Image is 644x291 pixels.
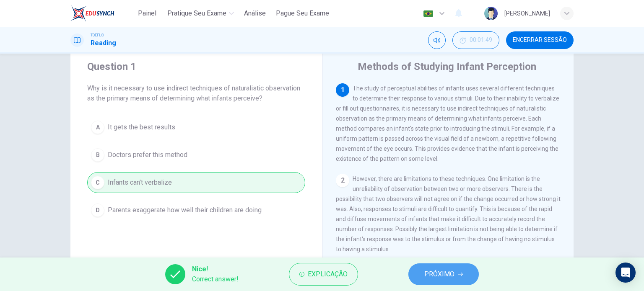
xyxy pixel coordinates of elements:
div: Open Intercom Messenger [615,263,636,283]
span: Why is it necessary to use indirect techniques of naturalistic observation as the primary means o... [87,83,305,103]
span: Análise [244,8,266,18]
span: However, there are limitations to these techniques. One limitation is the unreliability of observ... [336,175,561,252]
button: PRÓXIMO [408,263,479,285]
span: Nice! [192,264,239,274]
span: 00:01:49 [470,37,492,44]
button: Análise [241,6,269,21]
div: 1 [336,83,349,97]
button: Explicação [289,263,358,286]
div: 2 [336,174,349,187]
h1: Reading [91,38,116,48]
h4: Methods of Studying Infant Perception [358,60,536,73]
div: Esconder [452,31,499,49]
button: 00:01:49 [452,31,499,49]
span: The study of perceptual abilities of infants uses several different techniques to determine their... [336,85,559,162]
span: Painel [138,8,156,18]
button: Painel [134,6,161,21]
img: EduSynch logo [70,5,114,22]
span: Encerrar Sessão [513,37,567,44]
a: EduSynch logo [70,5,134,22]
button: Pague Seu Exame [273,6,332,21]
span: PRÓXIMO [424,268,454,280]
button: Pratique seu exame [164,6,237,21]
span: Pratique seu exame [167,8,226,18]
span: Pague Seu Exame [276,8,329,18]
div: Silenciar [428,31,446,49]
h4: Question 1 [87,60,305,73]
img: Profile picture [484,7,498,20]
button: Encerrar Sessão [506,31,574,49]
div: [PERSON_NAME] [504,8,550,18]
span: Correct answer! [192,274,239,284]
span: TOEFL® [91,32,104,38]
span: Explicação [308,268,348,280]
img: pt [423,10,434,17]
